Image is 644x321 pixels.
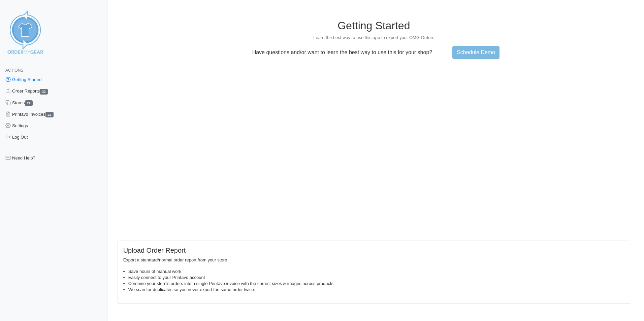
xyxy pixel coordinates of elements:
[118,19,630,32] h1: Getting Started
[118,35,630,41] p: Learn the best way to use this app to export your OMG Orders
[128,287,624,293] li: We scan for duplicates so you never export the same order twice.
[123,246,624,254] h5: Upload Order Report
[45,112,54,117] span: 22
[452,46,500,59] a: Schedule Demo
[128,269,624,275] li: Save hours of manual work
[25,100,33,106] span: 22
[128,275,624,281] li: Easily connect to your Printavo account
[5,68,23,73] span: Actions
[123,257,624,263] p: Export a standard/normal order report from your store
[128,281,624,287] li: Combine your store's orders into a single Printavo invoice with the correct sizes & images across...
[40,89,48,95] span: 22
[248,49,437,56] p: Have questions and/or want to learn the best way to use this for your shop?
